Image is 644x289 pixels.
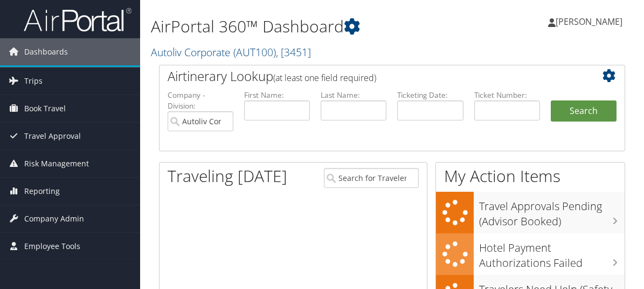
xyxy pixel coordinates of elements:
label: First Name: [244,90,310,100]
span: (at least one field required) [273,72,376,84]
input: Search for Traveler [324,168,419,188]
a: Hotel Payment Authorizations Failed [436,233,625,275]
span: Risk Management [24,150,89,177]
a: Autoliv Corporate [151,45,311,59]
label: Ticketing Date: [397,90,463,100]
h3: Travel Approvals Pending (Advisor Booked) [479,193,625,229]
button: Search [551,100,617,122]
h1: My Action Items [436,165,625,187]
span: Dashboards [24,38,68,65]
span: Company Admin [24,205,84,232]
h1: AirPortal 360™ Dashboard [151,15,473,38]
label: Company - Division: [168,90,233,112]
a: [PERSON_NAME] [548,5,633,38]
a: Travel Approvals Pending (Advisor Booked) [436,192,625,233]
label: Last Name: [321,90,386,100]
label: Ticket Number: [474,90,540,100]
span: Reporting [24,178,60,205]
span: Trips [24,68,43,95]
span: Travel Approval [24,123,81,150]
h1: Traveling [DATE] [168,165,287,187]
span: ( AUT100 ) [233,45,276,59]
h3: Hotel Payment Authorizations Failed [479,235,625,271]
h2: Airtinerary Lookup [168,67,578,85]
span: Book Travel [24,95,66,122]
span: , [ 3451 ] [276,45,311,59]
span: [PERSON_NAME] [556,16,622,28]
img: airportal-logo.png [24,7,131,32]
span: Employee Tools [24,233,80,260]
